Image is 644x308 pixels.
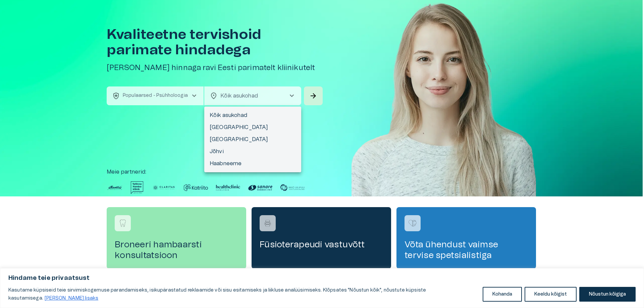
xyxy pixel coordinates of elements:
[204,158,301,170] li: Haabneeme
[8,274,636,282] p: Hindame teie privaatsust
[204,121,301,133] li: [GEOGRAPHIC_DATA]
[204,133,301,145] li: [GEOGRAPHIC_DATA]
[204,109,301,121] li: Kõik asukohad
[8,286,478,302] p: Kasutame küpsiseid teie sirvimiskogemuse parandamiseks, isikupärastatud reklaamide või sisu esita...
[34,5,44,11] span: Help
[204,145,301,158] li: Jõhvi
[483,287,522,302] button: Kohanda
[44,296,99,301] a: Loe lisaks
[579,287,636,302] button: Nõustun kõigiga
[525,287,577,302] button: Keeldu kõigist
